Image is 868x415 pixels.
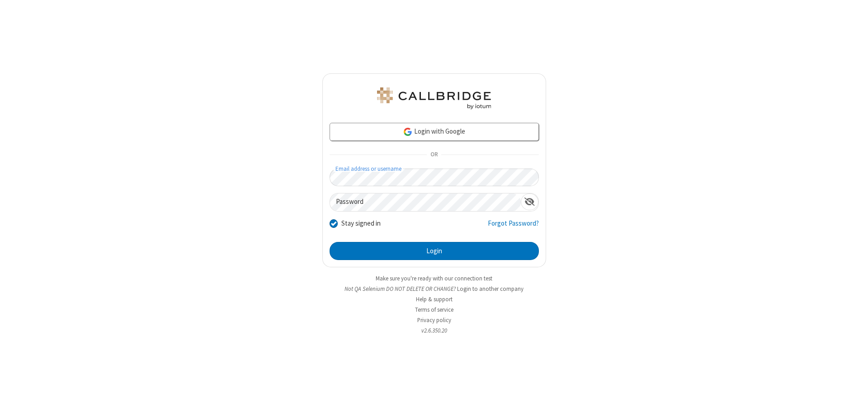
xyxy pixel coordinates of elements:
img: google-icon.png [403,127,413,137]
button: Login to another company [457,285,524,293]
img: QA Selenium DO NOT DELETE OR CHANGE [375,87,493,109]
iframe: Chat [845,391,861,409]
a: Make sure you're ready with our connection test [376,275,492,282]
a: Help & support [416,295,453,303]
input: Email address or username [330,169,539,186]
input: Password [330,193,521,211]
a: Login with Google [330,123,539,141]
li: v2.6.350.20 [322,326,546,335]
a: Forgot Password? [488,218,539,236]
span: OR [427,149,441,161]
div: Show password [521,193,538,210]
a: Terms of service [415,306,453,314]
a: Privacy policy [417,316,451,324]
label: Stay signed in [341,218,381,229]
li: Not QA Selenium DO NOT DELETE OR CHANGE? [322,285,546,293]
button: Login [330,242,539,260]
